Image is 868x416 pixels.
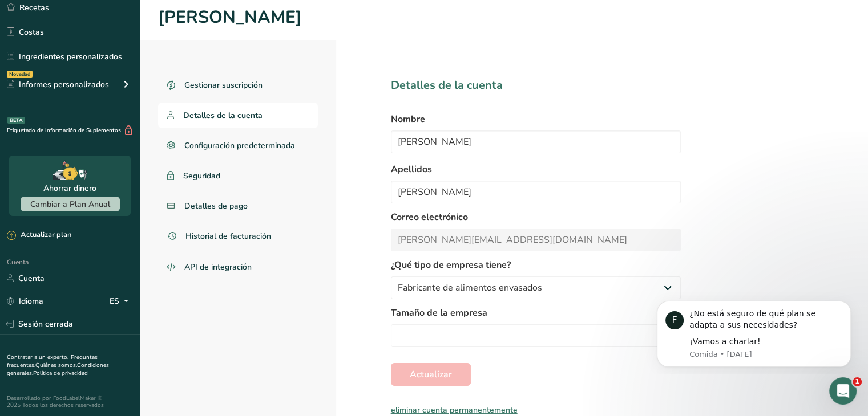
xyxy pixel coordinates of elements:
[391,163,432,176] font: Apellidos
[829,377,857,405] iframe: Chat en vivo de Intercom
[21,230,71,240] font: Actualizar plan
[31,243,35,251] font: •
[19,296,43,307] font: Idioma
[72,329,82,338] button: Start recording
[183,170,220,181] font: Seguridad
[18,224,155,233] font: ¿Es eso lo que estabas buscando?
[55,10,70,19] font: LIA
[158,163,318,189] a: Seguridad
[54,329,63,338] button: Adjuntar un archivo
[18,187,140,207] a: programe una demostración con un experto
[9,217,164,242] div: ¿Es eso lo que estabas buscando?LIA • Hace 1m
[18,273,45,284] font: Cuenta
[7,5,29,26] button: volver
[9,101,219,157] div: Antonio dice…
[110,296,119,307] font: ES
[33,369,88,377] a: Política de privacidad
[410,368,452,381] font: Actualizar
[18,165,177,196] font: ¡Claro! Descubra cómo nuestro software de etiquetado de suplementos puede ayudarle:
[640,291,868,374] iframe: Mensaje de notificaciones del intercomunicador
[19,27,44,38] font: Costas
[7,258,29,267] font: Cuenta
[136,198,138,207] font: .
[35,361,77,369] a: Quiénes somos.
[18,74,114,83] font: podemos ayudarle hoy?
[7,127,121,134] font: Etiquetado de Información de Suplementos
[183,110,263,121] font: Detalles de la cuenta
[7,353,98,369] a: Preguntas frecuentes.
[41,101,219,148] div: ¿Podrías contarme más sobre el nuevo módulo de Información Suplementaria? Solo hablamos español.
[43,183,96,194] font: Ahorrar dinero
[33,6,51,25] img: Imagen de perfil para LIA
[9,157,219,217] div: Dados LIA…
[21,197,120,211] button: Cambiar a Plan Anual
[200,5,221,25] div: Cerrar
[9,44,123,92] div: Hola,¿cómopodemos ayudarle hoy?
[19,2,49,13] font: Recetas
[50,108,208,140] font: ¿Podrías contarme más sobre el nuevo módulo de Información Suplementaria? Solo hablamos español.
[18,243,29,251] font: LIA
[38,243,68,251] font: Hace 1m
[10,305,219,324] textarea: Escribe un mensaje...
[18,319,73,329] font: Sesión cerrada
[184,262,252,272] font: API de integración
[196,324,214,342] button: Enviar un mensaje…
[19,79,109,90] font: Informes personalizados
[158,5,302,29] font: [PERSON_NAME]
[391,259,511,271] font: ¿Qué tipo de empresa tiene?
[391,78,503,93] font: Detalles de la cuenta
[10,117,23,124] font: BETA
[158,223,318,249] a: Historial de facturación
[7,394,102,402] font: Desarrollado por FoodLabelMaker ©
[18,63,45,72] font: ¿cómo
[391,211,468,223] font: Correo electrónico
[9,44,219,101] div: Dados LIA…
[158,133,318,158] a: Configuración predeterminada
[36,329,45,338] button: Selector de gif
[158,72,318,98] a: Gestionar suscripción
[18,52,39,61] font: Hola,
[30,199,110,210] font: Cambiar a Plan Anual
[18,329,27,338] button: Selector de emoji
[179,5,200,26] button: Inicio
[9,71,30,78] font: Novedad
[184,140,295,151] font: Configuración predeterminada
[7,353,68,361] a: Contratar a un experto.
[19,51,122,62] font: Ingredientes personalizados
[391,113,425,125] font: Nombre
[184,80,263,91] font: Gestionar suscripción
[7,361,109,377] a: Condiciones generales.
[391,307,487,319] font: Tamaño de la empresa
[9,157,187,215] div: ¡Claro! Descubra cómo nuestro software de etiquetado de suplementos puede ayudarle:programe una d...
[185,231,271,242] font: Historial de facturación
[7,401,104,409] font: 2025 Todos los derechos reservados
[158,254,318,281] a: API de integración
[391,363,471,386] button: Actualizar
[158,193,318,219] a: Detalles de pago
[9,217,219,267] div: Dados LIA…
[855,378,859,385] font: 1
[391,405,518,415] font: eliminar cuenta permanentemente
[158,103,318,128] a: Detalles de la cuenta
[184,201,248,211] font: Detalles de pago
